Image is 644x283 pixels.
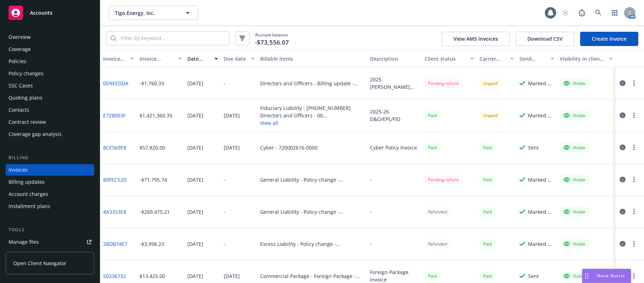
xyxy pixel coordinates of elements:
[480,55,506,62] div: Carrier status
[9,116,46,128] div: Contract review
[9,176,45,188] div: Billing updates
[425,111,440,120] div: Paid
[221,50,257,67] button: Due date
[480,79,501,88] div: Unpaid
[563,80,585,86] div: Visible
[140,240,164,248] div: -$3,998.23
[442,32,510,46] button: View AMS invoices
[425,272,440,281] div: Paid
[528,144,539,151] div: Sent
[9,56,26,67] div: Policies
[140,144,165,151] div: $57,820.00
[111,35,116,41] svg: Search
[116,31,229,45] input: Filter by keyword...
[480,175,495,184] div: Paid
[575,6,589,20] a: Report a Bug
[367,50,422,67] button: Description
[9,80,33,91] div: SSC Cases
[260,104,364,112] div: Fiduciary Liability - [PHONE_NUMBER]
[6,104,94,116] a: Contacts
[425,79,462,88] div: Pending refund
[528,272,539,280] div: Sent
[528,112,554,119] div: Marked as sent
[560,55,605,62] div: Visibility in client dash
[480,111,501,120] div: Unpaid
[9,164,28,176] div: Invoices
[187,144,203,151] div: [DATE]
[9,92,42,103] div: Quoting plans
[480,143,495,152] span: Paid
[103,272,126,280] a: 50336732
[260,176,364,183] div: General Liability - Policy change - 103GL021171901
[519,55,546,62] div: Send result
[140,176,167,183] div: -$71,795.74
[260,119,364,127] button: View all
[6,116,94,128] a: Contract review
[224,240,225,248] div: -
[9,188,48,200] div: Account charges
[425,55,466,62] div: Client status
[370,208,372,216] div: -
[597,273,625,279] span: Nova Assist
[184,50,221,67] button: Date issued
[6,128,94,140] a: Coverage gap analysis
[260,112,364,119] div: Directors and Officers - 00 [PERSON_NAME] $5M Primary - B0507NC2500033
[103,112,126,119] a: E728003F
[140,80,164,87] div: -$1,760.33
[370,176,372,183] div: -
[260,144,318,151] div: Cyber - 720002616-0000
[370,240,372,248] div: -
[528,80,554,87] div: Marked as sent
[140,55,173,62] div: Invoice amount
[370,55,419,62] div: Description
[370,144,417,151] div: Cyber Policy Invoice
[9,104,29,116] div: Contacts
[563,112,585,118] div: Visible
[591,6,605,20] a: Search
[103,144,126,151] a: 8CE569E8
[187,80,203,87] div: [DATE]
[480,239,495,248] div: Paid
[6,154,94,161] div: Billing
[109,6,198,20] button: Tigo Energy, Inc.
[260,272,364,280] div: Commercial Package - Foreign Package - WS11018458
[558,6,573,20] a: Start snowing
[30,10,52,16] span: Accounts
[563,241,585,247] div: Visible
[255,38,289,47] span: -$73,556.07
[370,76,419,91] div: 2025 [PERSON_NAME] $5M Primary correction
[140,208,170,216] div: -$269,475.21
[480,272,495,281] div: Paid
[137,50,184,67] button: Invoice amount
[6,188,94,200] a: Account charges
[260,240,364,248] div: Excess Liability - Policy change - SXS006237102
[224,112,240,119] div: [DATE]
[6,236,94,248] a: Manage files
[255,32,289,45] span: Account balance
[6,31,94,43] a: Overview
[224,272,240,280] div: [DATE]
[115,9,177,17] span: Tigo Energy, Inc.
[563,208,585,215] div: Visible
[580,32,638,46] a: Create Invoice
[103,55,126,62] div: Invoice ID
[422,50,477,67] button: Client status
[425,175,462,184] div: Pending refund
[9,236,39,248] div: Manage files
[260,55,364,62] div: Billable items
[103,240,127,248] a: 2BDB74E7
[516,32,574,46] button: Download CSV
[6,226,94,233] div: Tools
[9,44,31,55] div: Coverage
[224,144,240,151] div: [DATE]
[9,201,50,212] div: Installment plans
[528,240,554,248] div: Marked as sent
[187,240,203,248] div: [DATE]
[6,176,94,188] a: Billing updates
[480,207,495,216] span: Paid
[187,176,203,183] div: [DATE]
